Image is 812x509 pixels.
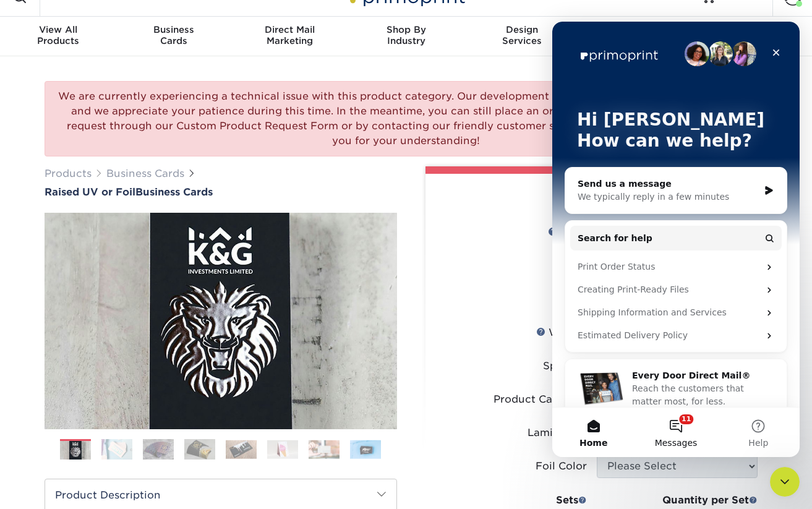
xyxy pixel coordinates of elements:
[232,24,348,35] span: Direct Mail
[60,435,91,466] img: Business Cards 01
[143,438,174,460] img: Business Cards 03
[45,81,768,156] div: We are currently experiencing a technical issue with this product category. Our development team ...
[536,459,587,474] div: Foil Color
[45,186,135,198] span: Raised UV or Foil
[106,168,184,179] a: Business Cards
[101,438,132,460] img: Business Cards 02
[226,440,257,459] img: Business Cards 05
[536,325,587,340] div: Weight
[116,24,233,46] div: Cards
[348,24,464,46] div: Industry
[696,17,812,56] a: Contact& Support
[232,24,348,46] div: Marketing
[45,145,397,497] img: Raised UV or Foil 01
[267,440,298,459] img: Business Cards 06
[464,24,580,35] span: Design
[348,24,464,35] span: Shop By
[597,493,758,508] div: Quantity per Set
[116,24,233,35] span: Business
[45,168,92,179] a: Products
[435,174,758,221] div: Select your options:
[464,17,580,56] a: DesignServices
[488,493,587,508] div: Sets
[580,17,696,56] a: Resources& Templates
[552,22,800,457] iframe: Intercom live chat
[348,17,464,56] a: Shop ByIndustry
[543,359,587,374] div: Spot UV
[309,440,340,459] img: Business Cards 07
[116,17,233,56] a: BusinessCards
[350,440,381,459] img: Business Cards 08
[45,186,397,198] h1: Business Cards
[528,426,587,440] div: Lamination
[464,24,580,46] div: Services
[548,225,587,240] div: Sizes
[232,17,348,56] a: Direct MailMarketing
[45,186,397,198] a: Raised UV or FoilBusiness Cards
[184,438,215,460] img: Business Cards 04
[770,467,800,497] iframe: Intercom live chat
[494,392,587,407] div: Product Category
